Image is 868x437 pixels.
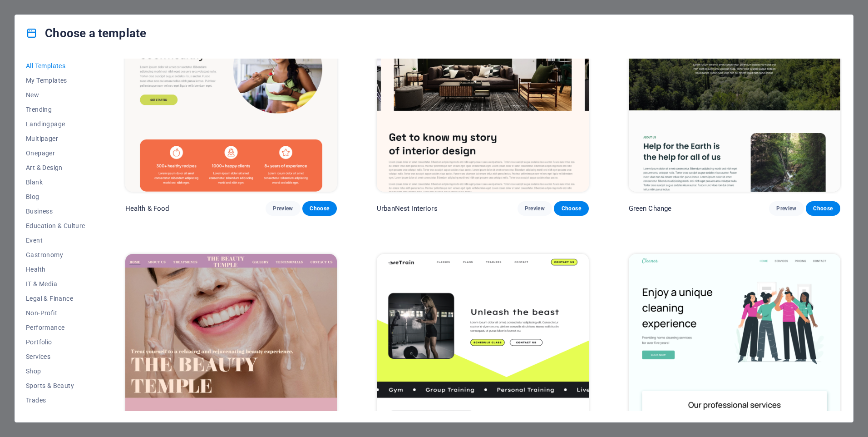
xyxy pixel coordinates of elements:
[776,205,796,212] span: Preview
[26,309,85,317] span: Non-Profit
[26,179,85,186] span: Blank
[629,204,672,213] p: Green Change
[813,205,833,212] span: Choose
[26,59,85,73] button: All Templates
[26,262,85,277] button: Health
[273,205,293,212] span: Preview
[26,73,85,88] button: My Templates
[26,146,85,160] button: Onepager
[26,175,85,189] button: Blank
[525,205,545,212] span: Preview
[26,131,85,146] button: Multipager
[26,62,85,70] span: All Templates
[26,193,85,200] span: Blog
[26,349,85,364] button: Services
[26,117,85,131] button: Landingpage
[26,295,85,302] span: Legal & Finance
[302,201,337,216] button: Choose
[26,189,85,204] button: Blog
[26,204,85,218] button: Business
[26,320,85,335] button: Performance
[26,106,85,113] span: Trending
[26,91,85,99] span: New
[26,88,85,102] button: New
[26,160,85,175] button: Art & Design
[26,218,85,233] button: Education & Culture
[26,378,85,393] button: Sports & Beauty
[26,306,85,320] button: Non-Profit
[26,266,85,273] span: Health
[518,201,552,216] button: Preview
[26,233,85,248] button: Event
[310,205,330,212] span: Choose
[26,367,85,375] span: Shop
[377,204,438,213] p: UrbanNest Interiors
[26,248,85,262] button: Gastronomy
[769,201,804,216] button: Preview
[554,201,588,216] button: Choose
[26,222,85,229] span: Education & Culture
[26,324,85,331] span: Performance
[26,335,85,349] button: Portfolio
[125,204,169,213] p: Health & Food
[26,280,85,288] span: IT & Media
[26,149,85,157] span: Onepager
[26,397,85,404] span: Trades
[26,407,85,422] button: Travel
[26,77,85,84] span: My Templates
[26,291,85,306] button: Legal & Finance
[26,26,146,40] h4: Choose a template
[26,208,85,215] span: Business
[26,277,85,291] button: IT & Media
[26,102,85,117] button: Trending
[26,120,85,128] span: Landingpage
[266,201,300,216] button: Preview
[806,201,840,216] button: Choose
[26,251,85,258] span: Gastronomy
[26,338,85,346] span: Portfolio
[561,205,581,212] span: Choose
[26,237,85,244] span: Event
[26,364,85,378] button: Shop
[26,393,85,407] button: Trades
[26,135,85,142] span: Multipager
[26,382,85,389] span: Sports & Beauty
[26,164,85,171] span: Art & Design
[26,353,85,360] span: Services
